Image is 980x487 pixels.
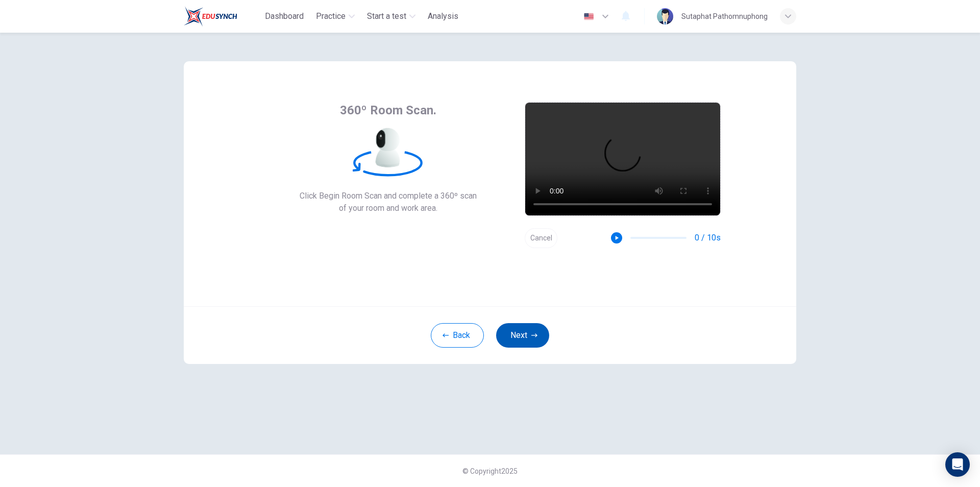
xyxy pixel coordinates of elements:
[496,323,549,348] button: Next
[428,10,458,22] span: Analysis
[525,228,557,248] button: Cancel
[657,8,673,25] img: Profile picture
[367,10,406,22] span: Start a test
[265,10,304,22] span: Dashboard
[312,7,359,26] button: Practice
[431,323,484,348] button: Back
[261,7,308,26] button: Dashboard
[582,13,595,20] img: en
[316,10,346,22] span: Practice
[695,232,721,244] span: 0 / 10s
[340,102,436,118] span: 360º Room Scan.
[184,6,237,27] img: Train Test logo
[462,467,518,475] span: © Copyright 2025
[300,190,477,202] span: Click Begin Room Scan and complete a 360º scan
[184,6,261,27] a: Train Test logo
[300,202,477,214] span: of your room and work area.
[363,7,420,26] button: Start a test
[424,7,462,26] button: Analysis
[945,452,970,477] div: Open Intercom Messenger
[681,10,768,22] div: Sutaphat Pathomnuphong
